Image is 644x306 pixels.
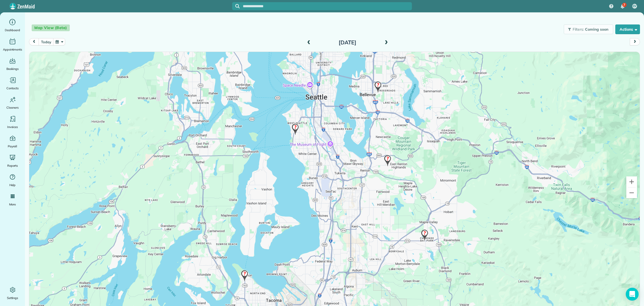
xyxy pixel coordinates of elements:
span: More [9,202,16,207]
span: Contacts [6,86,19,91]
button: prev [29,38,39,45]
button: next [630,38,640,45]
span: Reports [7,163,18,168]
span: Dashboard [5,27,20,33]
svg: Focus search [235,4,240,8]
a: Reports [2,153,23,168]
span: Appointments [3,47,22,52]
span: Invoices [7,124,18,130]
span: Cleaners [6,105,19,110]
button: Zoom in [626,176,637,187]
button: Zoom out [626,187,637,198]
span: Help [9,182,16,188]
span: Settings [7,295,18,301]
a: Settings [2,286,23,301]
span: Payroll [8,144,17,149]
h2: [DATE] [314,40,381,45]
button: Actions [615,24,640,34]
a: Invoices [2,115,23,130]
span: Map View (Beta) [32,24,70,31]
span: Bookings [6,66,19,72]
div: Open Intercom Messenger [626,288,639,301]
a: Bookings [2,56,23,72]
span: Coming soon [585,27,609,32]
div: 7 unread notifications [617,1,628,12]
span: 7 [623,3,625,7]
a: Appointments [2,37,23,52]
a: Cleaners [2,95,23,110]
a: Help [2,173,23,188]
span: CV [633,4,637,8]
button: Focus search [232,4,240,8]
a: Payroll [2,134,23,149]
a: Contacts [2,76,23,91]
button: today [39,38,53,45]
a: Dashboard [2,18,23,33]
span: Filters: [573,27,584,32]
